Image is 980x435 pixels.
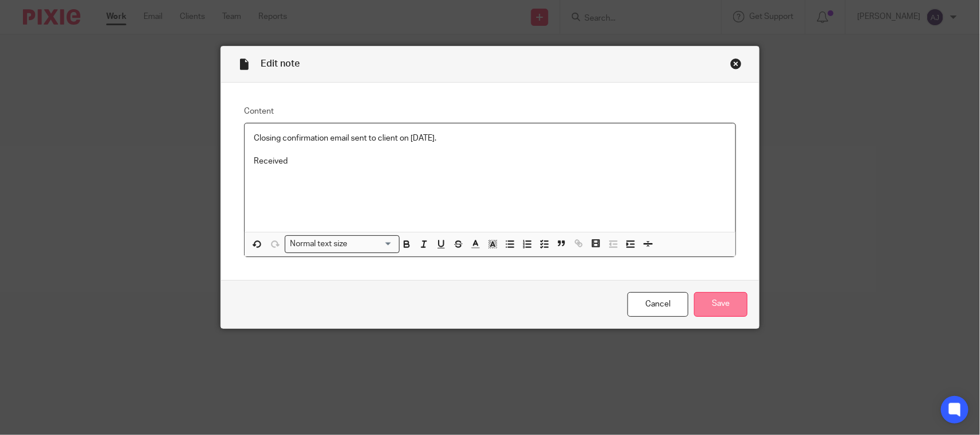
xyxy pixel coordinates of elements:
[351,238,393,250] input: Search for option
[288,238,350,250] span: Normal text size
[254,156,726,167] p: Received
[730,58,742,69] div: Close this dialog window
[254,133,726,144] p: Closing confirmation email sent to client on [DATE].
[627,292,688,317] a: Cancel
[244,106,736,117] label: Content
[694,292,747,317] input: Save
[261,59,300,68] span: Edit note
[285,235,400,253] div: Search for option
